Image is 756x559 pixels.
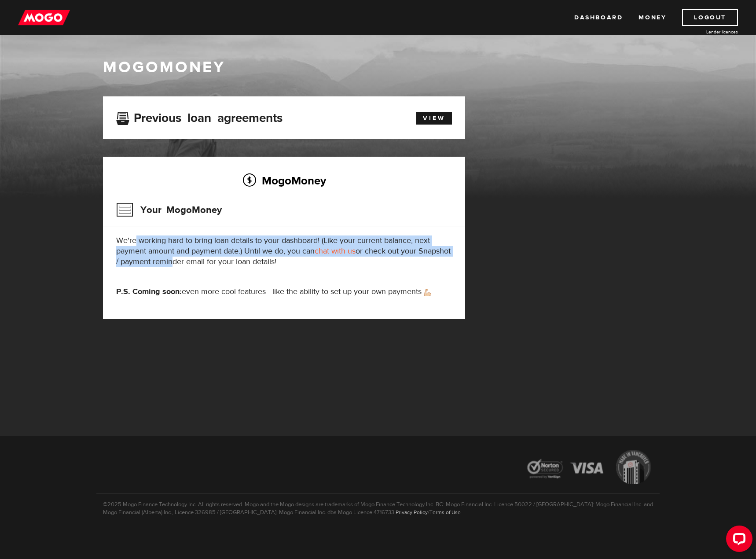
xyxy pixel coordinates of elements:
[682,9,738,26] a: Logout
[315,246,356,256] a: chat with us
[416,112,452,125] a: View
[116,171,452,190] h2: MogoMoney
[396,509,428,516] a: Privacy Policy
[719,522,756,559] iframe: LiveChat chat widget
[103,58,653,77] h1: MogoMoney
[116,235,452,267] p: We're working hard to bring loan details to your dashboard! (Like your current balance, next paym...
[116,287,452,297] p: even more cool features—like the ability to set up your own payments
[574,9,623,26] a: Dashboard
[672,29,738,35] a: Lender licences
[116,111,283,122] h3: Previous loan agreements
[116,287,182,297] strong: P.S. Coming soon:
[96,493,660,516] p: ©2025 Mogo Finance Technology Inc. All rights reserved. Mogo and the Mogo designs are trademarks ...
[429,509,461,516] a: Terms of Use
[116,199,222,221] h3: Your MogoMoney
[18,9,70,26] img: mogo_logo-11ee424be714fa7cbb0f0f49df9e16ec.png
[519,443,660,493] img: legal-icons-92a2ffecb4d32d839781d1b4e4802d7b.png
[424,289,431,296] img: strong arm emoji
[639,9,666,26] a: Money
